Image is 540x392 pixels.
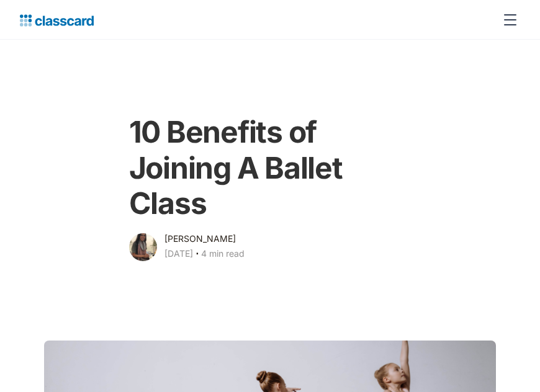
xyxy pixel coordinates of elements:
div: menu [495,5,520,35]
div: ‧ [193,246,201,264]
div: [DATE] [164,246,193,261]
a: home [20,11,94,29]
h1: 10 Benefits of Joining A Ballet Class [129,114,412,221]
div: [PERSON_NAME] [164,231,236,246]
div: 4 min read [201,246,245,261]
